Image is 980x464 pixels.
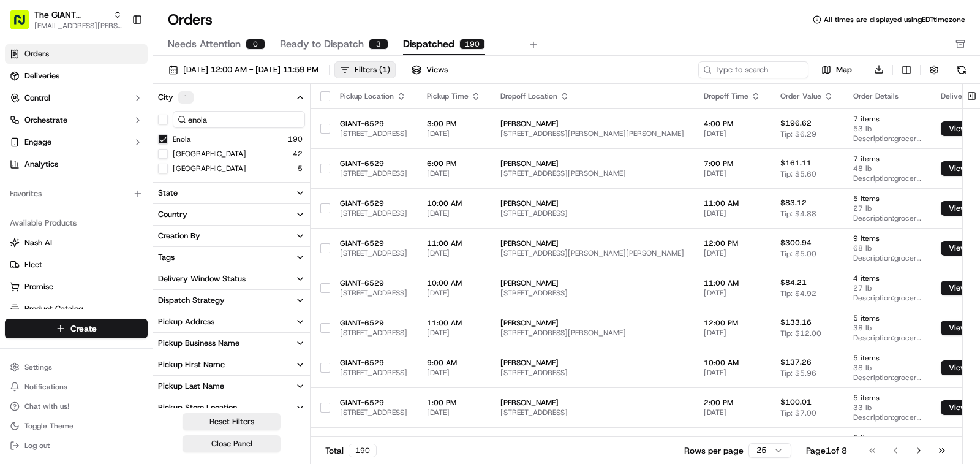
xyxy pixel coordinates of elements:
[704,199,761,208] span: 11:00 AM
[163,61,324,78] button: [DATE] 12:00 AM - [DATE] 11:59 PM
[5,233,148,253] button: Nash AI
[403,37,454,51] span: Dispatched
[153,204,310,225] button: Country
[24,259,42,270] span: Fleet
[500,119,684,129] span: [PERSON_NAME]
[173,134,191,144] label: Enola
[5,255,148,275] button: Fleet
[500,169,684,178] span: [STREET_ADDRESS][PERSON_NAME]
[500,288,684,298] span: [STREET_ADDRESS]
[10,281,143,292] a: Promise
[853,353,921,363] span: 5 items
[24,93,50,104] span: Control
[34,21,122,31] button: [EMAIL_ADDRESS][PERSON_NAME][DOMAIN_NAME]
[42,117,201,129] div: Start new chat
[24,178,94,190] span: Knowledge Base
[24,303,83,314] span: Product Catalog
[24,401,69,411] span: Chat with us!
[427,208,481,218] span: [DATE]
[500,159,684,169] span: [PERSON_NAME]
[853,154,921,164] span: 7 items
[704,159,761,169] span: 7:00 PM
[853,433,921,443] span: 5 items
[813,63,860,77] button: Map
[427,238,481,248] span: 11:00 AM
[704,169,761,178] span: [DATE]
[340,408,407,417] span: [STREET_ADDRESS]
[24,237,52,248] span: Nash AI
[183,435,281,452] button: Close Panel
[704,328,761,338] span: [DATE]
[780,357,812,367] span: $137.26
[158,188,178,199] div: State
[704,288,761,298] span: [DATE]
[12,117,34,139] img: 1736555255976-a54dd68f-1ca7-489b-9aae-adbdc363a1c4
[853,333,921,343] span: Description: grocery bags
[780,249,816,259] span: Tip: $5.00
[340,278,407,288] span: GIANT-6529
[780,169,816,179] span: Tip: $5.60
[780,238,812,248] span: $300.94
[427,398,481,408] span: 1:00 PM
[500,408,684,417] span: [STREET_ADDRESS]
[704,129,761,139] span: [DATE]
[10,259,143,270] a: Fleet
[340,288,407,298] span: [STREET_ADDRESS]
[293,149,303,159] span: 42
[780,209,816,219] span: Tip: $4.88
[780,129,816,139] span: Tip: $6.29
[5,277,148,297] button: Promise
[178,91,194,104] div: 1
[70,322,97,335] span: Create
[24,70,59,82] span: Deliveries
[500,199,684,208] span: [PERSON_NAME]
[153,333,310,354] button: Pickup Business Name
[153,247,310,268] button: Tags
[853,293,921,303] span: Description: grocery bags
[704,358,761,368] span: 10:00 AM
[853,164,921,173] span: 48 lb
[334,61,396,78] button: Filters(1)
[698,61,809,78] input: Type to search
[406,61,453,78] button: Views
[158,252,175,263] div: Tags
[427,169,481,178] span: [DATE]
[34,9,108,21] button: The GIANT Company
[500,358,684,368] span: [PERSON_NAME]
[704,278,761,288] span: 11:00 AM
[780,91,834,101] div: Order Value
[853,323,921,333] span: 38 lb
[427,129,481,139] span: [DATE]
[704,208,761,218] span: [DATE]
[427,358,481,368] span: 9:00 AM
[500,318,684,328] span: [PERSON_NAME]
[704,368,761,378] span: [DATE]
[158,381,224,392] div: Pickup Last Name
[340,358,407,368] span: GIANT-6529
[246,39,265,50] div: 0
[684,444,744,457] p: Rows per page
[5,299,148,319] button: Product Catalog
[853,273,921,283] span: 4 items
[427,328,481,338] span: [DATE]
[5,437,148,454] button: Log out
[153,397,310,418] button: Pickup Store Location
[340,398,407,408] span: GIANT-6529
[153,86,310,108] button: City1
[427,199,481,208] span: 10:00 AM
[704,119,761,129] span: 4:00 PM
[853,234,921,243] span: 9 items
[780,278,807,287] span: $84.21
[153,290,310,311] button: Dispatch Strategy
[10,303,143,314] a: Product Catalog
[704,248,761,258] span: [DATE]
[427,248,481,258] span: [DATE]
[153,268,310,289] button: Delivery Window Status
[780,318,812,327] span: $133.16
[168,10,213,29] h1: Orders
[704,398,761,408] span: 2:00 PM
[5,88,148,108] button: Control
[122,208,148,217] span: Pylon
